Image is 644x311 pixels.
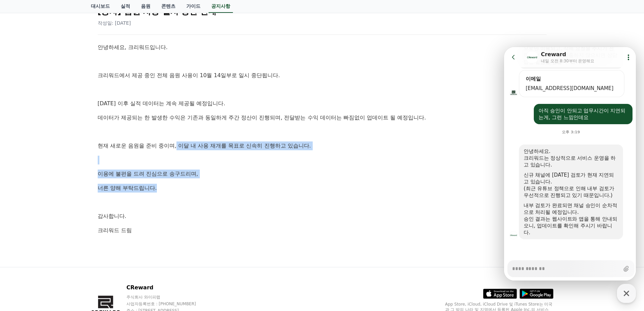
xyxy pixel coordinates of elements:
[98,240,547,255] a: 목록
[126,301,209,307] p: 사업자등록번호 : [PHONE_NUMBER]
[98,20,131,26] span: 작성일: [DATE]
[98,141,547,150] p: 현재 새로운 음원을 준비 중이며, 이달 내 사용 재개를 목표로 신속히 진행하고 있습니다.
[504,47,636,281] iframe: Channel chat
[98,226,547,235] p: 크리워드 드림
[98,113,547,122] p: 데이터가 제공되는 한 발생한 수익은 기존과 동일하게 주간 정산이 진행되며, 전달받는 수익 데이터는 빠짐없이 업데이트 될 예정입니다.
[98,71,547,80] p: 크리워드에서 제공 중인 전체 음원 사용이 10월 14일부로 일시 중단됩니다.
[98,184,547,193] p: 너른 양해 부탁드립니다.
[98,212,547,221] p: 감사합니다.
[98,99,547,108] p: [DATE] 이후 실적 데이터는 계속 제공될 예정입니다.
[98,170,547,178] p: 이용에 불편을 드려 진심으로 송구드리며,
[98,43,547,52] p: 안녕하세요, 크리워드입니다.
[126,294,209,300] p: 주식회사 와이피랩
[126,284,209,292] p: CReward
